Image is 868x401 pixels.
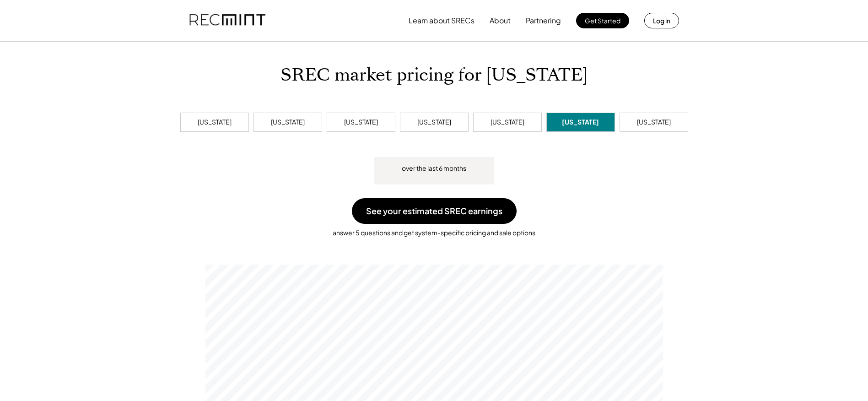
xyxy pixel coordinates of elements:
div: over the last 6 months [402,164,466,173]
div: [US_STATE] [491,118,524,127]
div: [US_STATE] [271,118,305,127]
div: answer 5 questions and get system-specific pricing and sale options [9,224,859,238]
button: About [490,11,511,30]
button: See your estimated SREC earnings [352,198,517,224]
div: [US_STATE] [198,118,232,127]
img: recmint-logotype%403x.png [189,5,265,36]
button: Get Started [576,13,629,28]
button: Partnering [526,11,561,30]
button: Log in [644,13,679,28]
div: [US_STATE] [417,118,451,127]
div: [US_STATE] [562,118,599,127]
div: [US_STATE] [637,118,671,127]
h1: SREC market pricing for [US_STATE] [280,65,588,86]
div: [US_STATE] [344,118,378,127]
button: Learn about SRECs [409,11,474,30]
